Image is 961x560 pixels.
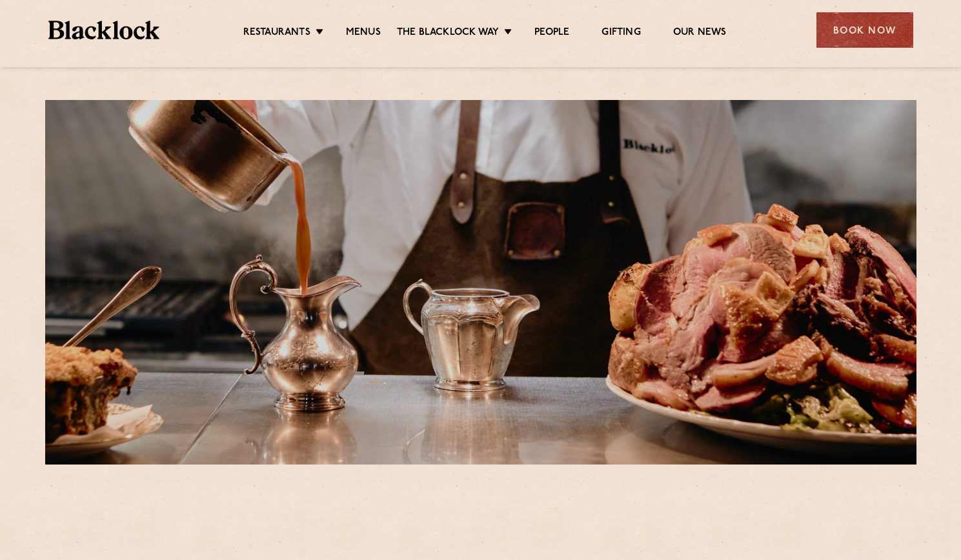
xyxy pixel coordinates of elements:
[346,26,381,41] a: Menus
[602,26,640,41] a: Gifting
[243,26,310,41] a: Restaurants
[397,26,499,41] a: The Blacklock Way
[534,26,569,41] a: People
[673,26,727,41] a: Our News
[816,12,913,48] div: Book Now
[48,21,160,39] img: BL_Textured_Logo-footer-cropped.svg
